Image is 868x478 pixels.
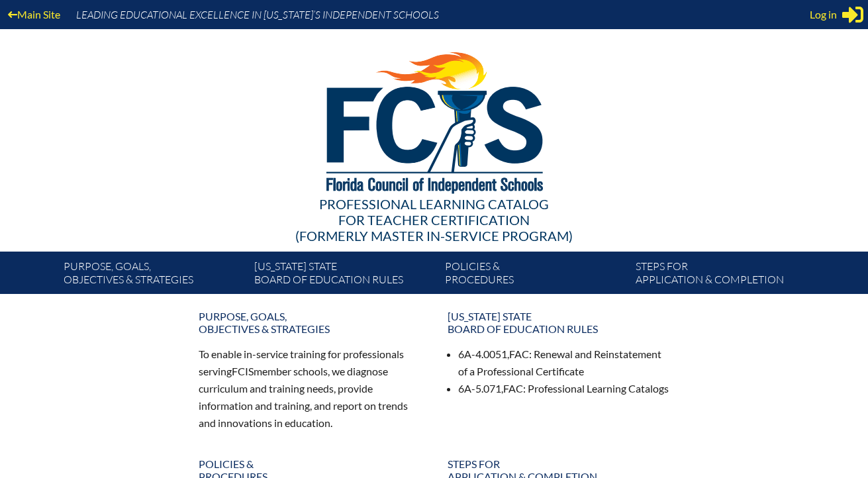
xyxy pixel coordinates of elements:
[509,348,529,360] span: FAC
[3,5,66,23] a: Main Site
[503,382,523,395] span: FAC
[232,365,254,377] span: FCIS
[458,380,670,397] li: 6A-5.071, : Professional Learning Catalogs
[440,305,678,340] a: [US_STATE] StateBoard of Education rules
[249,257,440,294] a: [US_STATE] StateBoard of Education rules
[199,346,421,431] p: To enable in-service training for professionals serving member schools, we diagnose curriculum an...
[53,196,816,244] div: Professional Learning Catalog (formerly Master In-service Program)
[297,29,571,210] img: FCISlogo221.eps
[842,4,863,25] svg: Sign in or register
[191,305,429,340] a: Purpose, goals,objectives & strategies
[440,257,630,294] a: Policies &Procedures
[630,257,821,294] a: Steps forapplication & completion
[58,257,249,294] a: Purpose, goals,objectives & strategies
[338,212,530,228] span: for Teacher Certification
[810,7,837,23] span: Log in
[458,346,670,380] li: 6A-4.0051, : Renewal and Reinstatement of a Professional Certificate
